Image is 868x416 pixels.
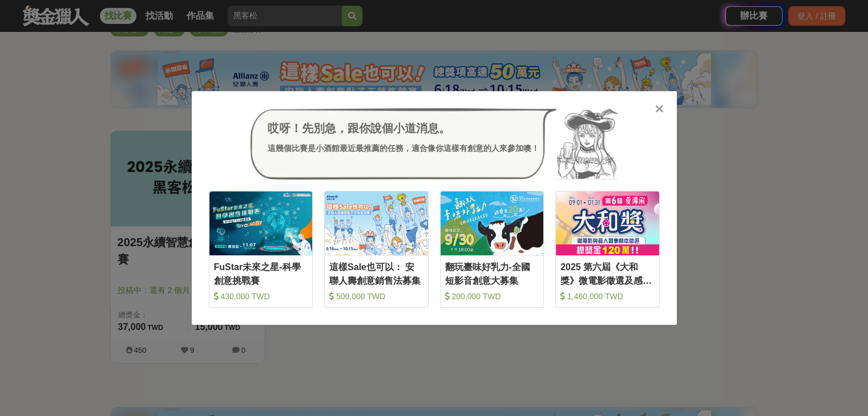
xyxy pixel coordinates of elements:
a: Cover Image翻玩臺味好乳力-全國短影音創意大募集 200,000 TWD [440,191,544,308]
div: FuStar未來之星-科學創意挑戰賽 [214,260,308,286]
div: 430,000 TWD [214,291,308,302]
img: Avatar [556,108,618,180]
div: 哎呀！先別急，跟你說個小道消息。 [268,120,539,137]
div: 這幾個比賽是小酒館最近最推薦的任務，適合像你這樣有創意的人來參加噢！ [268,142,539,154]
img: Cover Image [325,191,428,255]
div: 200,000 TWD [445,291,539,302]
a: Cover Image這樣Sale也可以： 安聯人壽創意銷售法募集 500,000 TWD [324,191,429,308]
img: Cover Image [556,191,659,255]
div: 翻玩臺味好乳力-全國短影音創意大募集 [445,260,539,286]
div: 1,460,000 TWD [560,291,655,302]
div: 500,000 TWD [329,291,423,302]
a: Cover Image2025 第六屆《大和獎》微電影徵選及感人實事分享 1,460,000 TWD [555,191,660,308]
img: Cover Image [209,191,313,255]
div: 2025 第六屆《大和獎》微電影徵選及感人實事分享 [560,260,655,286]
div: 這樣Sale也可以： 安聯人壽創意銷售法募集 [329,260,423,286]
a: Cover ImageFuStar未來之星-科學創意挑戰賽 430,000 TWD [209,191,313,308]
img: Cover Image [441,191,544,255]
